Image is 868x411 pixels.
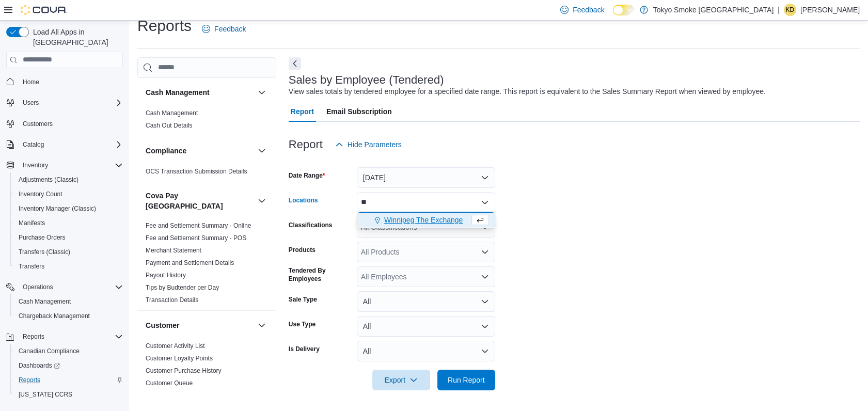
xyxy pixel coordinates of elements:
[289,57,301,70] button: Next
[289,295,317,304] label: Sale Type
[23,161,48,169] span: Inventory
[19,297,71,306] span: Cash Management
[10,373,127,387] button: Reports
[256,195,268,207] button: Cova Pay [GEOGRAPHIC_DATA]
[146,146,254,156] button: Compliance
[146,121,193,130] span: Cash Out Details
[198,19,250,39] a: Feedback
[14,231,123,244] span: Purchase Orders
[14,345,84,357] a: Canadian Compliance
[146,234,246,242] span: Fee and Settlement Summary - POS
[146,355,213,362] a: Customer Loyalty Points
[256,86,268,99] button: Cash Management
[10,259,127,274] button: Transfers
[19,330,49,343] button: Reports
[481,248,489,256] button: Open list of options
[2,96,127,110] button: Users
[146,320,254,330] button: Customer
[14,310,123,322] span: Chargeback Management
[146,222,251,230] span: Fee and Settlement Summary - Online
[21,5,67,15] img: Cova
[289,74,444,86] h3: Sales by Employee (Tendered)
[2,137,127,152] button: Catalog
[10,187,127,201] button: Inventory Count
[10,230,127,245] button: Purchase Orders
[2,329,127,344] button: Reports
[481,273,489,281] button: Open list of options
[10,309,127,323] button: Chargeback Management
[14,388,76,401] a: [US_STATE] CCRS
[19,376,40,384] span: Reports
[146,167,247,176] span: OCS Transaction Submission Details
[19,281,123,293] span: Operations
[14,374,123,386] span: Reports
[786,4,795,16] span: KD
[14,374,44,386] a: Reports
[146,271,186,279] span: Payout History
[14,295,75,308] a: Cash Management
[137,15,192,36] h1: Reports
[784,4,796,16] div: Kamiele Dziadek
[10,358,127,373] a: Dashboards
[146,367,222,374] a: Customer Purchase History
[289,196,318,204] label: Locations
[2,74,127,89] button: Home
[378,370,424,390] span: Export
[14,310,94,322] a: Chargeback Management
[14,260,123,273] span: Transfers
[146,87,254,98] button: Cash Management
[146,122,193,129] a: Cash Out Details
[481,198,489,207] button: Close list of options
[146,354,213,362] span: Customer Loyalty Points
[146,234,246,242] a: Fee and Settlement Summary - POS
[146,146,186,156] h3: Compliance
[146,247,201,254] a: Merchant Statement
[348,139,402,150] span: Hide Parameters
[146,342,205,350] a: Customer Activity List
[14,173,123,186] span: Adjustments (Classic)
[146,259,234,266] a: Payment and Settlement Details
[146,284,219,291] a: Tips by Budtender per Day
[19,176,78,184] span: Adjustments (Classic)
[146,379,193,387] span: Customer Queue
[146,191,254,211] h3: Cova Pay [GEOGRAPHIC_DATA]
[14,260,49,273] a: Transfers
[357,291,495,312] button: All
[19,97,43,109] button: Users
[291,101,314,122] span: Report
[778,4,780,16] p: |
[10,245,127,259] button: Transfers (Classic)
[19,312,90,320] span: Chargeback Management
[19,117,123,130] span: Customers
[14,359,64,372] a: Dashboards
[23,333,44,341] span: Reports
[289,171,325,180] label: Date Range
[289,138,323,151] h3: Report
[19,190,62,198] span: Inventory Count
[2,158,127,172] button: Inventory
[573,5,604,15] span: Feedback
[19,138,48,151] button: Catalog
[146,367,222,375] span: Customer Purchase History
[14,295,123,308] span: Cash Management
[23,140,44,149] span: Catalog
[289,221,333,229] label: Classifications
[19,262,44,271] span: Transfers
[289,320,315,328] label: Use Type
[19,281,57,293] button: Operations
[14,217,123,229] span: Manifests
[2,280,127,294] button: Operations
[289,246,315,254] label: Products
[19,361,60,370] span: Dashboards
[372,370,430,390] button: Export
[10,216,127,230] button: Manifests
[357,316,495,337] button: All
[448,375,485,385] span: Run Report
[19,233,66,242] span: Purchase Orders
[23,283,53,291] span: Operations
[19,76,43,88] a: Home
[146,109,198,117] a: Cash Management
